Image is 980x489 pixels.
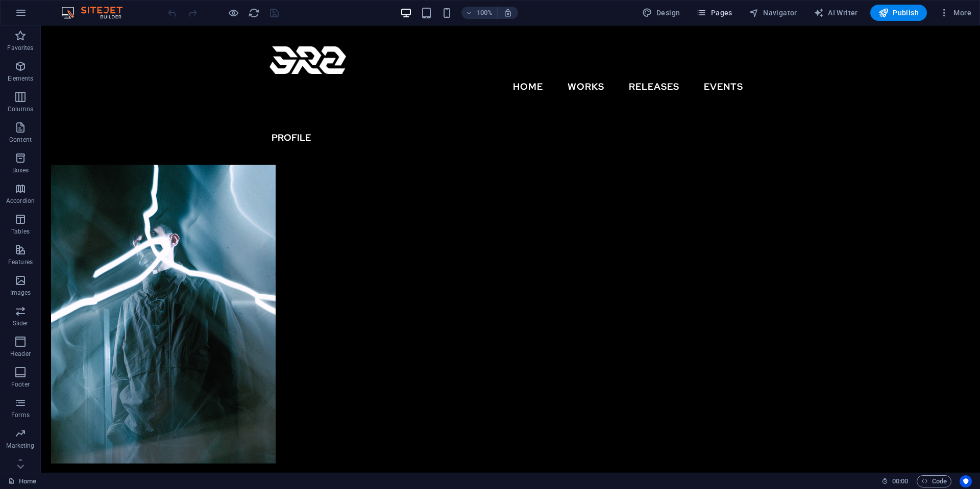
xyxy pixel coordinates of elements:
p: Favorites [7,44,33,52]
p: Tables [11,227,30,236]
p: Accordion [6,197,35,205]
h6: Session time [881,475,909,487]
button: Code [917,475,951,487]
p: Footer [11,380,30,389]
span: : [899,477,901,485]
div: Design (Ctrl+Alt+Y) [638,5,684,21]
img: Editor Logo [59,7,135,19]
button: Design [638,5,684,21]
i: On resize automatically adjust zoom level to fit chosen device. [503,8,512,17]
p: Forms [11,411,30,419]
button: AI Writer [810,5,862,21]
i: Reload page [248,7,260,19]
button: Pages [692,5,736,21]
span: AI Writer [814,8,858,18]
p: Content [9,136,32,144]
p: Boxes [12,166,29,174]
button: Publish [870,5,927,21]
p: Header [10,350,31,358]
span: 00 00 [892,475,908,487]
span: Pages [696,8,732,18]
p: Elements [8,74,34,83]
span: More [939,8,971,18]
button: Usercentrics [960,475,972,487]
p: Images [10,289,31,297]
button: 100% [461,7,498,19]
p: Marketing [6,442,34,450]
p: Columns [8,105,33,113]
p: Slider [13,319,29,327]
p: Features [8,258,33,266]
h6: 100% [477,7,493,19]
span: Publish [878,8,919,18]
button: reload [248,7,260,19]
span: Navigator [749,8,797,18]
span: Design [642,8,680,18]
button: More [935,5,975,21]
a: Click to cancel selection. Double-click to open Pages [8,475,36,487]
button: Click here to leave preview mode and continue editing [227,7,239,19]
button: Navigator [745,5,801,21]
span: Code [921,475,947,487]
